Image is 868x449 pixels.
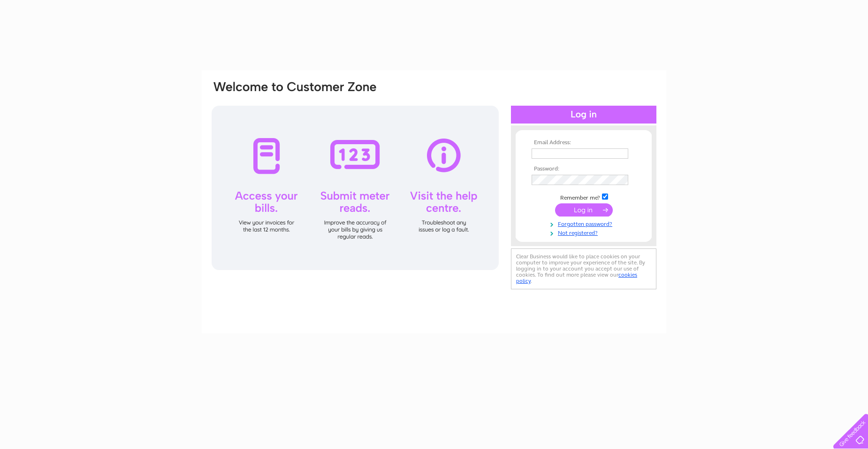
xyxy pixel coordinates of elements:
[555,203,613,217] input: Submit
[532,219,638,228] a: Forgotten password?
[529,166,638,172] th: Password:
[516,271,637,284] a: cookies policy
[532,228,638,237] a: Not registered?
[511,248,656,289] div: Clear Business would like to place cookies on your computer to improve your experience of the sit...
[529,139,638,146] th: Email Address:
[529,192,638,201] td: Remember me?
